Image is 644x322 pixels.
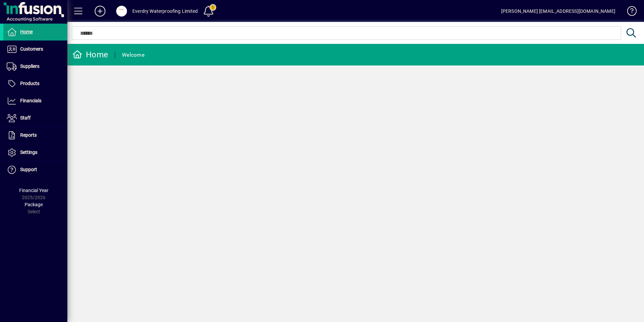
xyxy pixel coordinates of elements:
span: Package [25,202,43,207]
span: Suppliers [20,63,39,69]
div: Welcome [122,50,144,60]
div: Home [72,49,108,60]
span: Home [20,29,33,34]
span: Settings [20,150,37,155]
span: Support [20,167,37,172]
span: Financials [20,98,41,103]
a: Suppliers [3,58,67,75]
a: Financials [3,92,67,109]
a: Customers [3,41,67,58]
span: Reports [20,132,37,138]
button: Add [89,5,111,17]
a: Staff [3,110,67,127]
button: Profile [111,5,132,17]
span: Staff [20,115,31,120]
a: Knowledge Base [622,1,636,23]
a: Reports [3,127,67,144]
div: [PERSON_NAME] [EMAIL_ADDRESS][DOMAIN_NAME] [501,6,615,17]
a: Settings [3,144,67,161]
a: Products [3,75,67,92]
a: Support [3,161,67,178]
span: Products [20,81,39,86]
span: Financial Year [19,188,49,193]
span: Customers [20,46,43,52]
div: Everdry Waterproofing Limited [132,6,198,17]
